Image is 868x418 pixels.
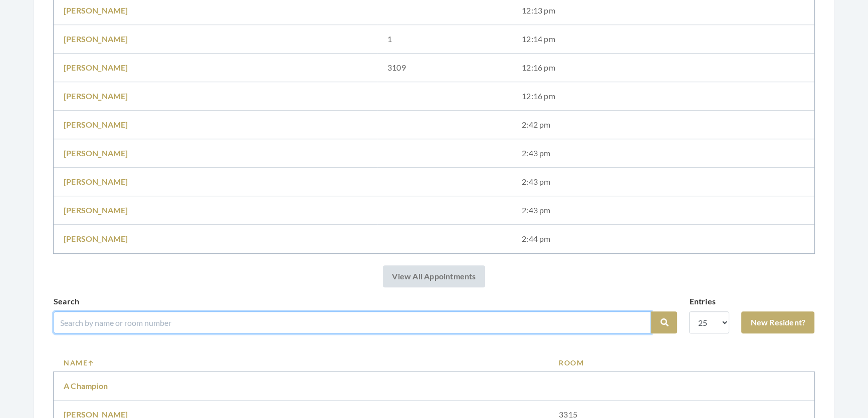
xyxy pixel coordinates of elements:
[512,82,814,111] td: 12:16 pm
[559,357,804,368] a: Room
[64,63,128,72] a: [PERSON_NAME]
[512,168,814,196] td: 2:43 pm
[512,111,814,139] td: 2:42 pm
[64,357,539,368] a: Name
[377,25,512,54] td: 1
[64,148,128,158] a: [PERSON_NAME]
[512,139,814,168] td: 2:43 pm
[377,54,512,82] td: 3109
[512,54,814,82] td: 12:16 pm
[54,311,651,333] input: Search by name or room number
[64,34,128,44] a: [PERSON_NAME]
[512,25,814,54] td: 12:14 pm
[64,177,128,186] a: [PERSON_NAME]
[512,225,814,253] td: 2:44 pm
[64,381,108,390] a: A Champion
[689,295,715,307] label: Entries
[741,311,814,333] a: New Resident?
[64,120,128,129] a: [PERSON_NAME]
[512,196,814,225] td: 2:43 pm
[54,295,79,307] label: Search
[64,205,128,215] a: [PERSON_NAME]
[383,265,485,287] a: View All Appointments
[64,91,128,101] a: [PERSON_NAME]
[64,6,128,15] a: [PERSON_NAME]
[64,234,128,243] a: [PERSON_NAME]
